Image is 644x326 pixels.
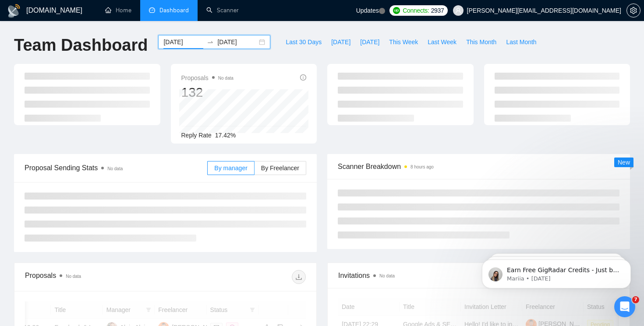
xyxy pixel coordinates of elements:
time: 8 hours ago [410,165,434,169]
span: By manager [214,165,247,172]
span: Last 30 Days [286,37,322,47]
button: setting [626,4,640,18]
span: swap-right [207,39,214,46]
span: 17.42% [215,132,236,139]
button: This Week [384,35,423,49]
span: setting [627,7,640,14]
span: 2937 [431,6,444,15]
img: upwork-logo.png [393,7,400,14]
span: This Month [466,37,496,47]
span: [DATE] [331,37,350,47]
span: dashboard [149,7,155,13]
span: This Week [389,37,418,47]
a: homeHome [105,7,131,14]
button: [DATE] [355,35,384,49]
button: This Month [461,35,501,49]
a: searchScanner [206,7,239,14]
span: No data [218,76,234,81]
button: [DATE] [326,35,355,49]
button: Last Month [501,35,541,49]
span: Updates [356,7,379,14]
img: logo [7,4,21,18]
div: Proposals [25,270,166,284]
span: By Freelancer [261,165,299,172]
span: New [618,159,630,166]
span: Reply Rate [181,132,212,139]
input: Start date [163,37,203,47]
div: 132 [181,84,234,101]
span: Scanner Breakdown [338,161,619,172]
span: Proposal Sending Stats [25,162,207,173]
span: No data [379,273,395,278]
iframe: Intercom live chat [614,296,635,317]
span: Proposals [181,73,234,83]
span: Dashboard [159,7,189,14]
iframe: Intercom notifications message [469,241,644,302]
span: [DATE] [360,37,379,47]
span: Connects: [403,6,429,15]
span: Last Week [428,37,456,47]
span: No data [66,274,81,279]
span: to [207,39,214,46]
span: Last Month [506,37,536,47]
h1: Team Dashboard [14,35,148,56]
span: info-circle [300,74,306,81]
span: No data [107,166,123,171]
button: Last 30 Days [281,35,326,49]
span: Invitations [338,270,619,281]
a: setting [626,7,640,14]
span: user [455,7,461,14]
button: Last Week [423,35,461,49]
span: 7 [632,296,639,303]
input: End date [217,37,257,47]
